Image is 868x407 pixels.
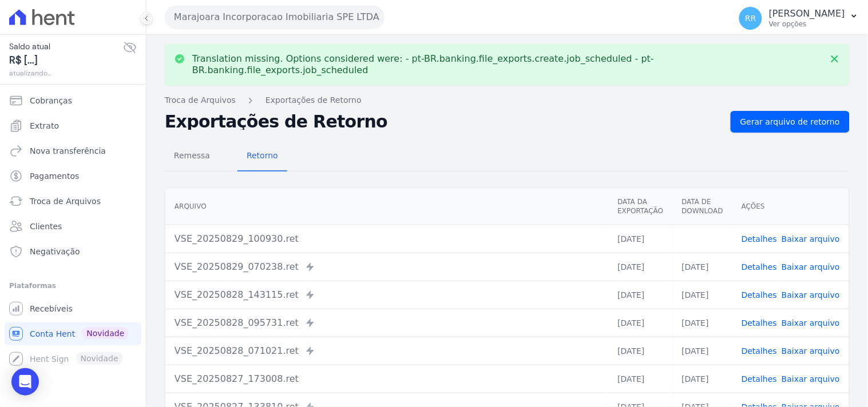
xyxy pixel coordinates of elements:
[742,374,777,384] a: Detalhes
[192,53,822,76] p: Translation missing. Options considered were: - pt-BR.banking.file_exports.create.job_scheduled -...
[9,53,123,68] span: R$ [...]
[175,232,599,246] div: VSE_20250829_100930.ret
[673,253,732,281] td: [DATE]
[740,116,840,127] span: Gerar arquivo de retorno
[9,41,123,53] span: Saldo atual
[265,94,362,106] a: Exportações de Retorno
[5,322,141,345] a: Conta Hent Novidade
[5,139,141,162] a: Nova transferência
[673,188,732,225] th: Data de Download
[175,288,599,302] div: VSE_20250828_143115.ret
[5,297,141,320] a: Recebíveis
[175,372,599,386] div: VSE_20250827_173008.ret
[769,8,845,19] p: [PERSON_NAME]
[167,144,217,167] span: Remessa
[30,95,72,106] span: Cobranças
[742,234,777,244] a: Detalhes
[608,309,672,337] td: [DATE]
[673,337,732,365] td: [DATE]
[30,145,106,157] span: Nova transferência
[30,120,59,131] span: Extrato
[237,142,287,171] a: Retorno
[30,170,79,182] span: Pagamentos
[165,142,219,171] a: Remessa
[175,316,599,330] div: VSE_20250828_095731.ret
[745,14,756,22] span: RR
[673,281,732,309] td: [DATE]
[175,260,599,274] div: VSE_20250829_070238.ret
[9,89,137,370] nav: Sidebar
[742,290,777,300] a: Detalhes
[742,318,777,328] a: Detalhes
[5,89,141,112] a: Cobranças
[5,215,141,238] a: Clientes
[742,346,777,356] a: Detalhes
[608,225,672,253] td: [DATE]
[608,253,672,281] td: [DATE]
[9,68,123,78] span: atualizando...
[175,344,599,358] div: VSE_20250828_071021.ret
[742,262,777,272] a: Detalhes
[240,144,285,167] span: Retorno
[782,346,840,356] a: Baixar arquivo
[9,279,137,293] div: Plataformas
[732,188,849,225] th: Ações
[731,111,850,133] a: Gerar arquivo de retorno
[782,374,840,384] a: Baixar arquivo
[30,303,73,314] span: Recebíveis
[782,262,840,272] a: Baixar arquivo
[782,290,840,300] a: Baixar arquivo
[5,190,141,213] a: Troca de Arquivos
[782,318,840,328] a: Baixar arquivo
[165,188,608,225] th: Arquivo
[165,114,722,130] h2: Exportações de Retorno
[30,221,62,232] span: Clientes
[769,19,845,29] p: Ver opções
[30,246,80,257] span: Negativação
[673,309,732,337] td: [DATE]
[673,365,732,393] td: [DATE]
[30,328,75,340] span: Conta Hent
[5,165,141,187] a: Pagamentos
[608,188,672,225] th: Data da Exportação
[165,6,385,29] button: Marajoara Incorporacao Imobiliaria SPE LTDA
[608,365,672,393] td: [DATE]
[5,240,141,263] a: Negativação
[11,368,39,396] div: Open Intercom Messenger
[165,94,850,106] nav: Breadcrumb
[608,337,672,365] td: [DATE]
[165,94,236,106] a: Troca de Arquivos
[30,195,101,207] span: Troca de Arquivos
[608,281,672,309] td: [DATE]
[730,2,868,34] button: RR [PERSON_NAME] Ver opções
[782,234,840,244] a: Baixar arquivo
[5,114,141,137] a: Extrato
[82,327,129,340] span: Novidade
